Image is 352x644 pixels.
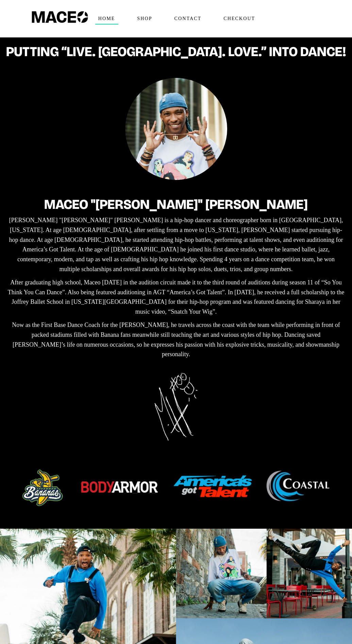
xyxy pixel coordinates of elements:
[7,215,345,274] p: [PERSON_NAME] "[PERSON_NAME]" [PERSON_NAME] is a hip-hop dancer and choreographer born in [GEOGRA...
[134,13,155,24] span: Shop
[7,320,345,359] p: Now as the First Base Dance Coach for the [PERSON_NAME], he travels across the coast with the tea...
[125,78,227,180] img: Maceo Harrison
[171,13,204,24] span: Contact
[7,197,345,212] h2: Maceo "[PERSON_NAME]" [PERSON_NAME]
[15,468,338,508] img: brands_maceo
[154,373,198,441] img: Maceo Harrison Signature
[7,278,345,317] p: After graduating high school, Maceo [DATE] in the audition circuit made it to the third round of ...
[95,13,118,24] span: Home
[220,13,258,24] span: Checkout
